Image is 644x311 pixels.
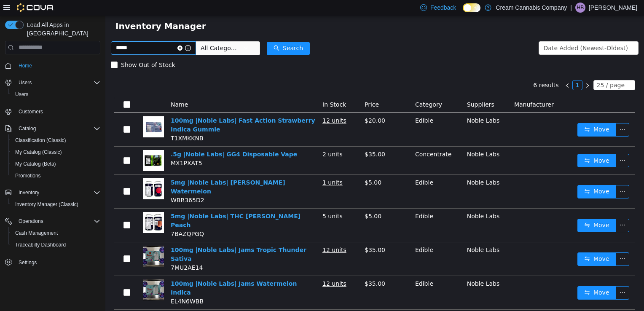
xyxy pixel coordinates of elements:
[510,271,524,284] button: icon: ellipsis
[217,265,241,271] u: 12 units
[15,91,28,98] span: Users
[15,161,56,167] span: My Catalog (Beta)
[589,3,637,13] p: [PERSON_NAME]
[521,67,526,73] i: icon: down
[15,107,46,117] a: Customers
[15,61,35,71] a: Home
[8,88,104,100] button: Users
[362,135,394,142] span: Noble Labs
[8,227,104,239] button: Cash Management
[65,119,98,126] span: T1XMKKNB
[306,131,358,159] td: Concentrate
[65,144,97,151] span: MX1PXAT5
[12,89,100,99] span: Users
[80,29,86,35] i: icon: info-circle
[161,26,204,40] button: icon: searchSearch
[15,241,66,248] span: Traceabilty Dashboard
[12,240,69,250] a: Traceabilty Dashboard
[19,189,39,196] span: Inventory
[12,171,100,181] span: Promotions
[65,181,99,188] span: WBR365D2
[217,164,237,170] u: 1 units
[65,86,83,92] span: Name
[15,230,58,236] span: Cash Management
[15,60,100,71] span: Home
[259,265,280,271] span: $35.00
[2,123,104,134] button: Catalog
[259,135,280,142] span: $35.00
[65,249,97,255] span: 7MU2AE14
[65,135,192,142] a: .5g |Noble Labs| GG4 Disposable Vape
[38,134,59,155] img: .5g |Noble Labs| GG4 Disposable Vape hero shot
[577,3,584,13] span: HB
[362,102,394,108] span: Noble Labs
[409,86,448,92] span: Manufacturer
[217,86,241,92] span: In Stock
[2,77,104,88] button: Users
[12,171,44,181] a: Promotions
[12,147,100,157] span: My Catalog (Classic)
[510,138,524,152] button: icon: ellipsis
[362,231,394,238] span: Noble Labs
[15,188,100,198] span: Inventory
[491,65,519,74] div: 25 / page
[12,135,70,145] a: Classification (Classic)
[15,188,43,198] button: Inventory
[472,237,511,250] button: icon: swapMove
[310,86,337,92] span: Category
[38,264,59,285] img: 100mg |Noble Labs| Jams Watermelon Indica hero shot
[72,30,77,35] i: icon: close-circle
[15,257,40,268] a: Settings
[467,65,477,74] a: 1
[362,197,394,204] span: Noble Labs
[362,164,394,170] span: Noble Labs
[95,28,134,37] span: All Categories
[65,197,195,213] a: 5mg |Noble Labs| THC [PERSON_NAME] Peach
[15,201,78,208] span: Inventory Manager (Classic)
[12,159,100,169] span: My Catalog (Beta)
[8,239,104,251] button: Traceabilty Dashboard
[38,101,59,122] img: 100mg |Noble Labs| Fast Action Strawberry Indica Gummie hero shot
[12,89,32,99] a: Users
[306,260,358,294] td: Edible
[306,97,358,131] td: Edible
[457,64,467,75] li: Previous Page
[463,3,480,12] input: Dark Mode
[217,135,237,142] u: 2 units
[575,3,585,13] div: Hunter Bailey
[65,215,99,222] span: 7BAZQPGQ
[430,3,456,12] span: Feedback
[8,158,104,170] button: My Catalog (Beta)
[15,149,62,155] span: My Catalog (Classic)
[38,196,59,217] img: 5mg |Noble Labs| THC Seltzer Peach hero shot
[472,203,511,217] button: icon: swapMove
[259,197,276,204] span: $5.00
[15,106,100,117] span: Customers
[217,102,241,108] u: 12 units
[2,187,104,198] button: Inventory
[259,231,280,238] span: $35.00
[480,67,485,72] i: icon: right
[19,108,43,115] span: Customers
[510,169,524,183] button: icon: ellipsis
[38,163,59,184] img: 5mg |Noble Labs| Seltzer Watermelon hero shot
[12,228,61,238] a: Cash Management
[362,265,394,271] span: Noble Labs
[472,169,511,183] button: icon: swapMove
[65,102,210,117] a: 100mg |Noble Labs| Fast Action Strawberry Indica Gummie
[19,62,32,69] span: Home
[217,231,241,238] u: 12 units
[65,231,201,247] a: 100mg |Noble Labs| Jams Tropic Thunder Sativa
[2,105,104,118] button: Customers
[472,271,511,284] button: icon: swapMove
[2,256,104,268] button: Settings
[12,135,100,145] span: Classification (Classic)
[306,159,358,193] td: Edible
[8,170,104,182] button: Promotions
[496,3,567,13] p: Cream Cannabis Company
[15,172,41,179] span: Promotions
[65,265,191,280] a: 100mg |Noble Labs| Jams Watermelon Indica
[477,64,487,75] li: Next Page
[306,193,358,227] td: Edible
